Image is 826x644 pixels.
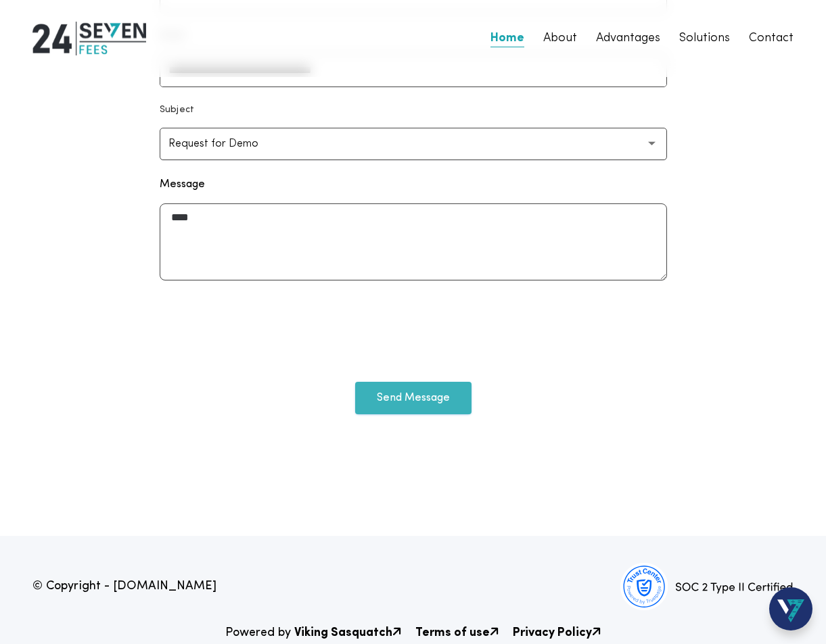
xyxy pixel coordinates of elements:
b: Terms of use [415,627,499,639]
a: Home [490,29,524,48]
b: Privacy Policy [513,627,601,639]
button: Send Message [355,382,472,414]
a: Contact [749,29,794,48]
p: Subject [160,103,195,117]
p: Request for Demo [168,136,280,152]
a: About [543,29,577,48]
p: © Copyright - [DOMAIN_NAME] [32,577,216,596]
img: 24|Seven Fees Logo [32,22,146,55]
p: Powered by [225,624,402,643]
label: Message [160,176,205,193]
button: Request for Demo [160,128,667,160]
textarea: Message [160,203,667,280]
a: Advantages [596,29,660,48]
a: Solutions [679,29,730,48]
iframe: reCAPTCHA [311,297,516,349]
a: Terms of use [415,624,499,643]
img: 24|Seven Fees SOC Bagde Footer [620,563,794,610]
b: Viking Sasquatch [294,627,402,639]
a: Privacy Policy [513,624,601,643]
a: Powered by Viking Sasquatch [225,624,402,643]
